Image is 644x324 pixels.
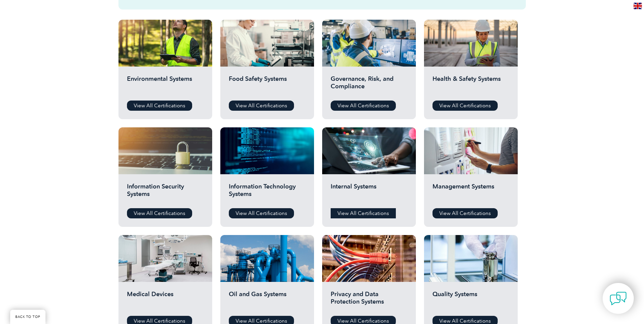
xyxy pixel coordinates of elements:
[127,75,204,95] h2: Environmental Systems
[610,290,627,307] img: contact-chat.png
[229,183,306,203] h2: Information Technology Systems
[229,208,294,218] a: View All Certifications
[10,310,45,324] a: BACK TO TOP
[433,183,509,203] h2: Management Systems
[229,101,294,111] a: View All Certifications
[331,290,407,311] h2: Privacy and Data Protection Systems
[127,208,192,218] a: View All Certifications
[433,208,498,218] a: View All Certifications
[127,183,204,203] h2: Information Security Systems
[229,290,306,311] h2: Oil and Gas Systems
[433,75,509,95] h2: Health & Safety Systems
[633,3,642,9] img: en
[433,290,509,311] h2: Quality Systems
[229,75,306,95] h2: Food Safety Systems
[331,75,407,95] h2: Governance, Risk, and Compliance
[127,290,204,311] h2: Medical Devices
[331,208,396,218] a: View All Certifications
[331,101,396,111] a: View All Certifications
[433,101,498,111] a: View All Certifications
[127,101,192,111] a: View All Certifications
[331,183,407,203] h2: Internal Systems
